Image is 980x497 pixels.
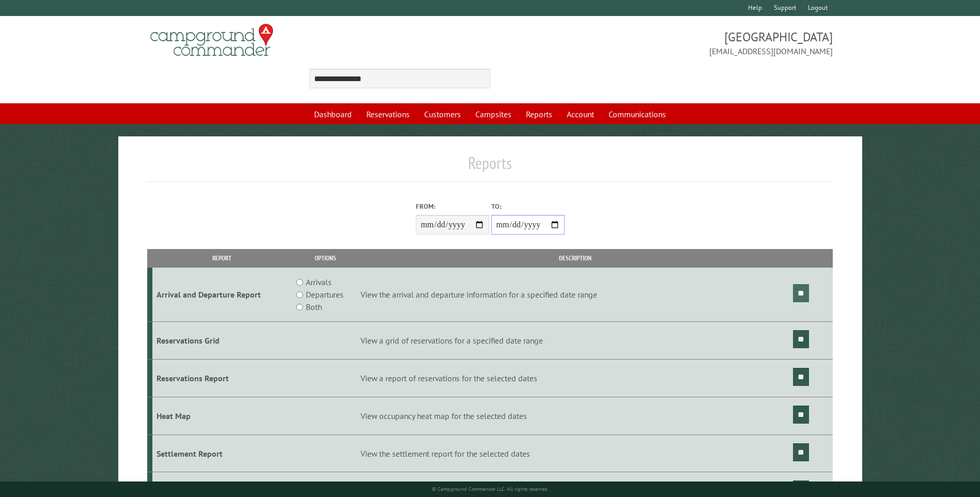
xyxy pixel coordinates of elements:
[561,104,600,124] a: Account
[359,397,791,434] td: View occupancy heat map for the selected dates
[308,104,358,124] a: Dashboard
[359,249,791,267] th: Description
[469,104,518,124] a: Campsites
[306,301,322,313] label: Both
[152,434,291,472] td: Settlement Report
[418,104,467,124] a: Customers
[360,104,416,124] a: Reservations
[432,486,549,492] small: © Campground Commander LLC. All rights reserved.
[491,201,565,211] label: To:
[602,104,672,124] a: Communications
[306,288,344,301] label: Departures
[359,434,791,472] td: View the settlement report for the selected dates
[147,20,276,60] img: Campground Commander
[520,104,558,124] a: Reports
[359,268,791,322] td: View the arrival and departure information for a specified date range
[147,153,832,181] h1: Reports
[152,249,291,267] th: Report
[152,322,291,360] td: Reservations Grid
[306,276,332,288] label: Arrivals
[152,268,291,322] td: Arrival and Departure Report
[490,28,833,57] span: [GEOGRAPHIC_DATA] [EMAIL_ADDRESS][DOMAIN_NAME]
[152,397,291,434] td: Heat Map
[152,360,291,397] td: Reservations Report
[416,201,489,211] label: From:
[359,322,791,360] td: View a grid of reservations for a specified date range
[291,249,359,267] th: Options
[359,360,791,397] td: View a report of reservations for the selected dates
